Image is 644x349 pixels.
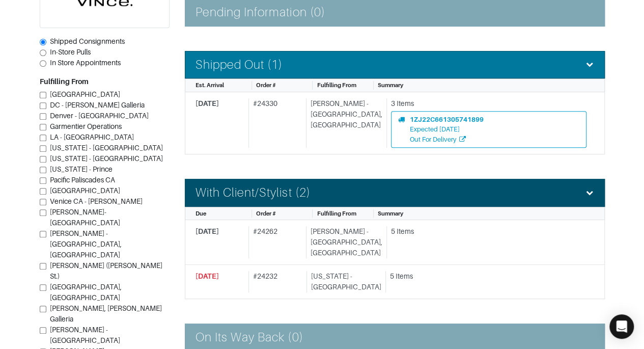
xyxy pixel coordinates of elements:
[391,111,586,148] a: 1ZJ22C661305741899Expected [DATE]Out For Delivery
[391,226,586,237] div: 5 Items
[195,185,311,200] h4: With Client/Stylist (2)
[50,38,125,46] span: Shipped Consignments
[410,135,484,144] div: Out For Delivery
[40,77,89,88] label: Fulfilling From
[317,210,356,217] span: Fulfilling From
[50,305,162,324] span: [PERSON_NAME], [PERSON_NAME] Galleria
[317,82,356,88] span: Fulfilling From
[390,271,586,282] div: 5 Items
[195,210,206,217] span: Due
[50,133,134,142] span: LA - [GEOGRAPHIC_DATA]
[256,210,276,217] span: Order #
[50,48,91,57] span: In-Store Pulls
[195,58,283,72] h4: Shipped Out (1)
[248,226,302,258] div: # 24262
[40,39,46,46] input: Shipped Consignments
[40,124,46,131] input: Garmentier Operations
[40,189,46,195] input: [GEOGRAPHIC_DATA]
[195,330,303,345] h4: On Its Way Back (0)
[195,5,325,20] h4: Pending Information (0)
[40,156,46,163] input: [US_STATE] - [GEOGRAPHIC_DATA]
[50,112,149,120] span: Denver - [GEOGRAPHIC_DATA]
[248,271,302,292] div: # 24232
[50,187,120,195] span: [GEOGRAPHIC_DATA]
[40,50,46,57] input: In-Store Pulls
[256,82,276,88] span: Order #
[40,146,46,152] input: [US_STATE] - [GEOGRAPHIC_DATA]
[195,99,219,108] span: [DATE]
[391,98,586,109] div: 3 Items
[50,198,143,206] span: Venice CA - [PERSON_NAME]
[50,176,115,184] span: Pacific Paliscades CA
[306,98,382,148] div: [PERSON_NAME] - [GEOGRAPHIC_DATA], [GEOGRAPHIC_DATA]
[195,272,219,280] span: [DATE]
[40,103,46,110] input: DC - [PERSON_NAME] Galleria
[410,124,484,134] div: Expected [DATE]
[40,199,46,206] input: Venice CA - [PERSON_NAME]
[40,61,46,67] input: In Store Appointments
[306,271,381,292] div: [US_STATE] - [GEOGRAPHIC_DATA]
[40,231,46,238] input: [PERSON_NAME] - [GEOGRAPHIC_DATA], [GEOGRAPHIC_DATA]
[50,283,122,302] span: [GEOGRAPHIC_DATA], [GEOGRAPHIC_DATA]
[40,328,46,334] input: [PERSON_NAME] - [GEOGRAPHIC_DATA]
[40,210,46,217] input: [PERSON_NAME]-[GEOGRAPHIC_DATA]
[50,166,113,174] span: [US_STATE] - Prince
[40,178,46,184] input: Pacific Paliscades CA
[40,167,46,174] input: [US_STATE] - Prince
[40,306,46,313] input: [PERSON_NAME], [PERSON_NAME] Galleria
[195,227,219,235] span: [DATE]
[50,59,121,67] span: In Store Appointments
[50,91,120,99] span: [GEOGRAPHIC_DATA]
[40,285,46,291] input: [GEOGRAPHIC_DATA], [GEOGRAPHIC_DATA]
[378,82,403,88] span: Summary
[40,114,46,120] input: Denver - [GEOGRAPHIC_DATA]
[40,135,46,142] input: LA - [GEOGRAPHIC_DATA]
[50,123,122,131] span: Garmentier Operations
[195,82,224,88] span: Est. Arrival
[50,144,163,152] span: [US_STATE] - [GEOGRAPHIC_DATA]
[50,155,163,163] span: [US_STATE] - [GEOGRAPHIC_DATA]
[306,226,382,258] div: [PERSON_NAME] - [GEOGRAPHIC_DATA], [GEOGRAPHIC_DATA]
[40,92,46,99] input: [GEOGRAPHIC_DATA]
[248,98,302,148] div: # 24330
[40,263,46,270] input: [PERSON_NAME] ([PERSON_NAME] St.)
[50,230,122,259] span: [PERSON_NAME] - [GEOGRAPHIC_DATA], [GEOGRAPHIC_DATA]
[609,314,634,339] div: Open Intercom Messenger
[50,101,145,110] span: DC - [PERSON_NAME] Galleria
[50,326,120,345] span: [PERSON_NAME] - [GEOGRAPHIC_DATA]
[50,208,120,227] span: [PERSON_NAME]-[GEOGRAPHIC_DATA]
[50,262,162,281] span: [PERSON_NAME] ([PERSON_NAME] St.)
[378,210,403,217] span: Summary
[410,115,484,124] div: 1ZJ22C661305741899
